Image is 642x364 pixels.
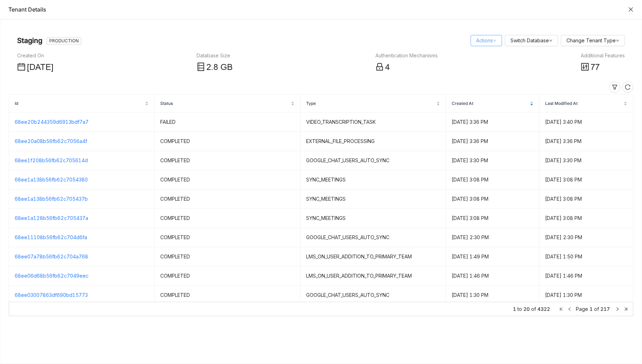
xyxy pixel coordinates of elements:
td: [DATE] 3:08 PM [446,209,540,228]
a: 68ee1f208b56fb62c705614d [15,157,88,163]
span: .8 GB [211,63,233,72]
a: Change Tenant Type [566,37,619,43]
span: of [531,305,536,313]
div: Additional Features [581,52,625,59]
td: [DATE] 3:36 PM [446,113,540,132]
td: COMPLETED [155,209,300,228]
td: COMPLETED [155,132,300,151]
td: [DATE] 3:08 PM [539,170,633,190]
td: SYNC_MEETINGS [301,170,446,190]
a: Actions [476,37,496,43]
button: Actions [471,35,502,46]
span: 77 [591,63,600,72]
td: [DATE] 3:08 PM [539,209,633,228]
td: FAILED [155,113,300,132]
nz-page-header-title: Staging [17,35,42,46]
td: VIDEO_TRANSCRIPTION_TASK [301,113,446,132]
td: LMS_ON_USER_ADDITION_TO_PRIMARY_TEAM [301,266,446,286]
span: of [594,306,599,312]
a: 68ee1a138b56fb62c705437b [15,196,88,202]
td: COMPLETED [155,228,300,247]
span: to [517,305,522,313]
span: 217 [600,306,610,312]
a: 68ee1a128b56fb62c705437a [15,215,88,221]
a: 68ee03007863df690bd15773 [15,292,88,298]
span: 20 [523,305,530,313]
td: SYNC_MEETINGS [301,190,446,209]
a: 68ee07a78b56fb62c704a768 [15,254,88,259]
td: COMPLETED [155,151,300,170]
td: [DATE] 1:30 PM [539,286,633,305]
td: [DATE] 1:50 PM [539,247,633,266]
span: 1 [513,305,516,313]
span: 1 [590,306,593,312]
td: COMPLETED [155,286,300,305]
td: LMS_ON_USER_ADDITION_TO_PRIMARY_TEAM [301,247,446,266]
div: Created On [17,52,54,59]
td: [DATE] 3:36 PM [446,132,540,151]
span: 4322 [537,305,550,313]
a: 68ee1a138b56fb62c7054380 [15,177,88,183]
td: [DATE] 3:30 PM [539,151,633,170]
td: [DATE] 1:49 PM [446,247,540,266]
span: [DATE] [27,63,54,72]
a: 68ee06d68b56fb62c7049eec [15,273,89,279]
td: COMPLETED [155,190,300,209]
span: Page [576,306,588,312]
td: [DATE] 3:08 PM [446,190,540,209]
a: Switch Database [510,37,552,43]
button: Change Tenant Type [561,35,625,46]
td: [DATE] 3:40 PM [539,113,633,132]
td: [DATE] 3:36 PM [539,132,633,151]
td: [DATE] 1:46 PM [446,266,540,286]
td: GOOGLE_CHAT_USERS_AUTO_SYNC [301,151,446,170]
a: 68ee20a08b56fb62c7056a4f [15,138,87,144]
a: 68ee20b244359d6913bdf7a7 [15,119,89,125]
span: 4 [385,63,390,72]
td: [DATE] 3:08 PM [539,190,633,209]
button: Switch Database [505,35,558,46]
td: COMPLETED [155,266,300,286]
button: Close [628,7,634,12]
td: [DATE] 3:30 PM [446,151,540,170]
td: COMPLETED [155,247,300,266]
td: [DATE] 2:30 PM [539,228,633,247]
a: 68ee11108b56fb62c704d6fa [15,234,87,240]
td: EXTERNAL_FILE_PROCESSING [301,132,446,151]
td: SYNC_MEETINGS [301,209,446,228]
td: [DATE] 1:46 PM [539,266,633,286]
td: GOOGLE_CHAT_USERS_AUTO_SYNC [301,228,446,247]
td: GOOGLE_CHAT_USERS_AUTO_SYNC [301,286,446,305]
td: [DATE] 1:30 PM [446,286,540,305]
td: COMPLETED [155,170,300,190]
nz-tag: PRODUCTION [47,37,82,45]
span: 2 [206,63,211,72]
td: [DATE] 2:30 PM [446,228,540,247]
div: Database Size [197,52,233,59]
div: Tenant Details [8,6,625,13]
div: Authentication Mechanisms [375,52,438,59]
td: [DATE] 3:08 PM [446,170,540,190]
